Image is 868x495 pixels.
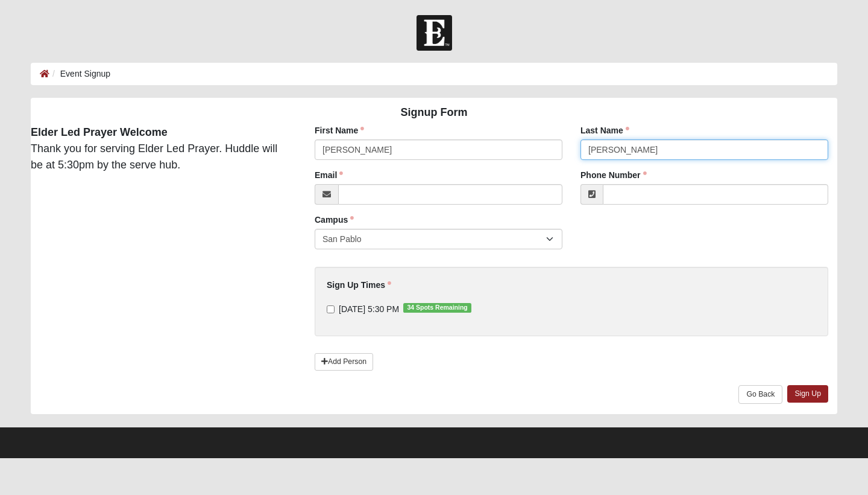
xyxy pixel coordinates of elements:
[403,303,471,313] span: 34 Spots Remaining
[22,124,297,173] div: Thank you for serving Elder Led Prayer. Huddle will be at 5:30pm by the serve hub.
[327,305,335,313] input: [DATE] 5:30 PM34 Spots Remaining
[315,214,354,226] label: Campus
[580,124,629,136] label: Last Name
[417,15,452,51] img: Church of Eleven22 Logo
[738,385,782,404] a: Go Back
[315,124,364,136] label: First Name
[787,385,828,403] a: Sign Up
[580,169,647,181] label: Phone Number
[339,304,399,314] span: [DATE] 5:30 PM
[49,68,110,80] li: Event Signup
[327,279,391,291] label: Sign Up Times
[315,169,343,181] label: Email
[315,353,373,371] a: Add Person
[31,126,168,138] strong: Elder Led Prayer Welcome
[31,106,837,120] h4: Signup Form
